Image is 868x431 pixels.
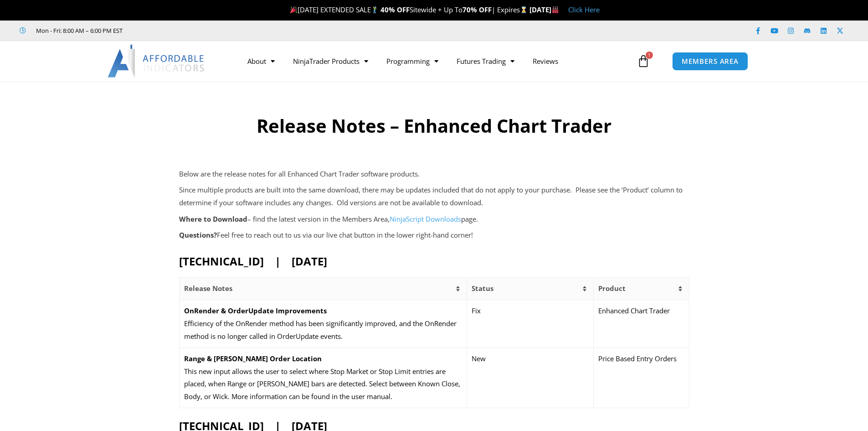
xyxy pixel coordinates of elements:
[179,229,689,242] p: Feel free to reach out to us via our live chat button in the lower right-hand corner!
[682,58,739,65] span: MEMBERS AREA
[472,353,589,365] p: New
[646,52,653,59] span: 1
[472,305,589,317] p: Fix
[672,52,748,71] a: MEMBERS AREA
[623,48,663,74] a: 1
[135,26,272,35] iframe: Customer reviews powered by Trustpilot
[290,6,297,13] img: 🎉
[447,51,524,72] a: Futures Trading
[238,51,635,72] nav: Menu
[520,6,527,13] img: ⌛
[552,6,559,13] img: 🏭
[34,25,123,36] span: Mon - Fri: 8:00 AM – 6:00 PM EST
[380,5,410,14] strong: 40% OFF
[184,284,232,293] strong: Release Notes
[179,184,689,209] p: Since multiple products are built into the same download, there may be updates included that do n...
[184,354,322,363] strong: Range & [PERSON_NAME] Order Location
[568,5,600,14] a: Click Here
[524,51,567,72] a: Reviews
[238,51,284,72] a: About
[390,214,461,223] a: NinjaScript Downloads
[184,365,462,404] p: This new input allows the user to select where Stop Market or Stop Limit entries are placed, when...
[179,230,217,239] strong: Questions?
[472,284,493,293] strong: Status
[288,5,529,14] span: [DATE] EXTENDED SALE Sitewide + Up To | Expires
[284,51,377,72] a: NinjaTrader Products
[598,353,684,365] p: Price Based Entry Orders
[179,254,689,268] h2: [TECHNICAL_ID] | [DATE]
[529,5,559,14] strong: [DATE]
[179,168,689,181] p: Below are the release notes for all Enhanced Chart Trader software products.
[371,6,378,13] img: 🏌️‍♂️
[179,213,689,226] p: – find the latest version in the Members Area, page.
[108,45,205,78] img: LogoAI | Affordable Indicators – NinjaTrader
[179,214,247,223] strong: Where to Download
[598,284,626,293] strong: Product
[184,317,462,343] p: Efficiency of the OnRender method has been significantly improved, and the OnRender method is no ...
[184,306,327,315] strong: OnRender & OrderUpdate Improvements
[462,5,492,14] strong: 70% OFF
[598,305,684,317] p: Enhanced Chart Trader
[132,113,736,139] h1: Release Notes – Enhanced Chart Trader
[377,51,447,72] a: Programming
